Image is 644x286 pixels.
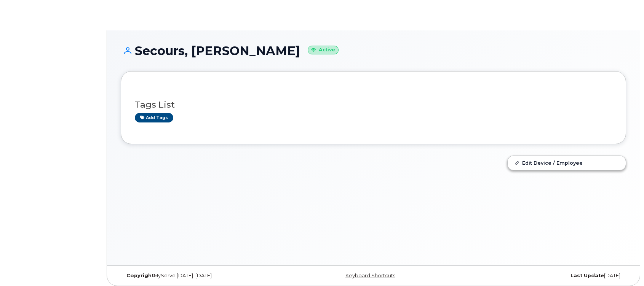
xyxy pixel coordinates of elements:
[570,273,604,278] strong: Last Update
[308,46,339,54] small: Active
[135,113,173,122] a: Add tags
[121,273,289,279] div: MyServe [DATE]–[DATE]
[135,100,612,110] h3: Tags List
[121,44,626,57] h1: Secours, [PERSON_NAME]
[345,273,395,278] a: Keyboard Shortcuts
[458,273,626,279] div: [DATE]
[508,156,626,170] a: Edit Device / Employee
[126,273,154,278] strong: Copyright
